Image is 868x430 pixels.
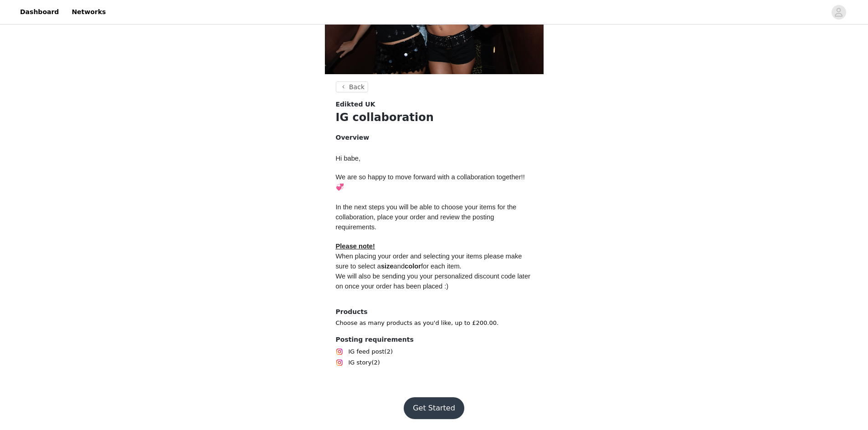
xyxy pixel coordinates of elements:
[336,173,527,191] span: We are so happy to move forward with a collaboration together!! 💞
[371,358,380,367] span: (2)
[336,307,533,317] h4: Products
[336,319,533,328] p: Choose as many products as you'd like, up to £200.00.
[336,203,519,231] span: In the next steps you will be able to choose your items for the collaboration, place your order a...
[336,359,343,366] img: Instagram Icon
[336,253,524,270] span: When placing your order and selecting your items please make sure to select a and for each item.
[385,347,393,356] span: (2)
[336,243,375,250] span: Please note!
[404,397,464,419] button: Get Started
[336,348,343,355] img: Instagram Icon
[349,358,372,367] span: IG story
[381,263,394,270] strong: size
[336,81,369,92] button: Back
[349,347,385,356] span: IG feed post
[336,100,375,109] span: Edikted UK
[405,263,421,270] strong: color
[336,273,533,290] span: We will also be sending you your personalized discount code later on once your order has been pla...
[834,5,843,20] div: avatar
[336,133,533,142] h4: Overview
[66,2,111,22] a: Networks
[336,335,533,344] h4: Posting requirements
[336,155,361,162] span: Hi babe,
[15,2,64,22] a: Dashboard
[336,109,533,126] h1: IG collaboration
